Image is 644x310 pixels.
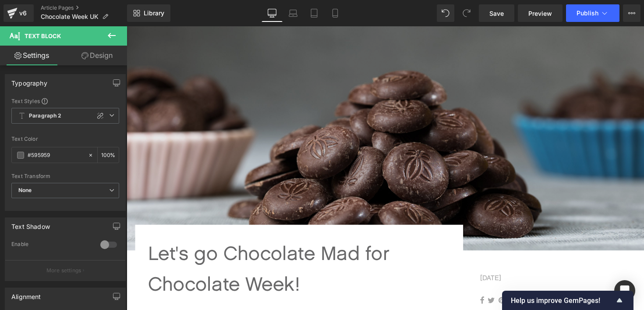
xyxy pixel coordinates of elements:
[28,150,84,160] input: Color
[437,4,454,22] button: Undo
[11,136,119,142] div: Text Color
[11,75,47,87] div: Typography
[511,296,614,305] span: Help us improve GemPages!
[11,97,119,104] div: Text Styles
[22,217,332,280] p: Let's go Chocolate Mad for Chocolate Week!
[11,288,41,300] div: Alignment
[623,4,640,22] button: More
[325,4,346,22] a: Mobile
[11,173,119,179] div: Text Transform
[304,4,325,22] a: Tablet
[458,4,475,22] button: Redo
[25,32,61,39] span: Text Block
[577,10,598,17] span: Publish
[11,218,50,230] div: Text Shadow
[41,4,127,11] a: Article Pages
[144,9,164,17] span: Library
[511,295,625,306] button: Show survey - Help us improve GemPages!
[4,4,34,22] a: v6
[65,46,129,65] a: Design
[11,241,92,250] div: Enable
[489,9,504,18] span: Save
[518,4,563,22] a: Preview
[98,147,119,163] div: %
[41,13,99,20] span: Chocolate Week UK
[528,9,552,18] span: Preview
[18,7,28,19] div: v6
[262,4,283,22] a: Desktop
[362,253,521,264] p: [DATE]
[5,260,125,281] button: More settings
[127,4,170,22] a: New Library
[29,112,62,120] b: Paragraph 2
[46,267,81,274] p: More settings
[614,280,635,301] div: Open Intercom Messenger
[283,4,304,22] a: Laptop
[18,187,32,193] b: None
[566,4,619,22] button: Publish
